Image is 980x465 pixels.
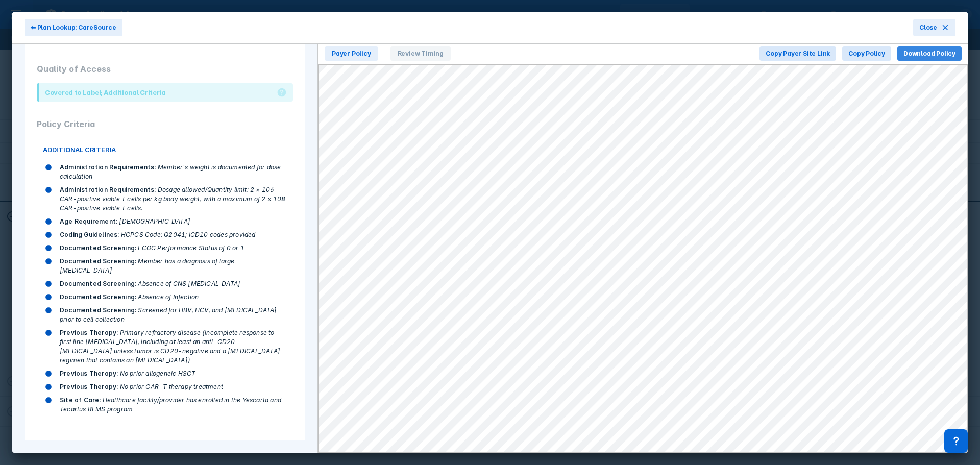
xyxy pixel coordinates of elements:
[120,370,196,377] span: No prior allogeneic HSCT
[759,46,836,61] button: Copy Payer Site Link
[138,244,244,252] span: ECOG Performance Status of 0 or 1
[60,370,118,377] span: Previous Therapy :
[919,23,937,32] span: Close
[60,163,281,180] span: Member's weight is documented for dose calculation
[119,217,190,225] span: [DEMOGRAPHIC_DATA]
[45,87,166,97] div: Covered to Label; Additional Criteria
[60,231,119,238] span: Coding Guidelines :
[60,217,117,225] span: Age Requirement :
[60,383,118,390] span: Previous Therapy :
[121,231,256,238] span: HCPCS Code: Q2041; ICD10 codes provided
[60,329,118,336] span: Previous Therapy :
[60,306,136,314] span: Documented Screening :
[60,280,136,287] span: Documented Screening :
[60,329,280,364] span: Primary refractory disease (incomplete response to first line [MEDICAL_DATA], including at least ...
[390,46,451,61] span: Review Timing
[37,110,293,138] div: Policy Criteria
[944,429,968,453] div: Contact Support
[138,293,199,301] span: Absence of Infection
[913,19,955,36] button: Close
[60,257,235,274] span: Member has a diagnosis of large [MEDICAL_DATA]
[60,396,101,404] span: Site of Care :
[903,49,955,58] span: Download Policy
[138,280,240,287] span: Absence of CNS [MEDICAL_DATA]
[842,46,891,61] button: Copy Policy
[766,49,830,58] span: Copy Payer Site Link
[897,46,962,61] button: Download Policy
[60,186,156,193] span: Administration Requirements :
[31,23,116,32] span: ⬅ Plan Lookup: CareSource
[43,144,116,155] span: ADDITIONAL CRITERIA
[60,396,281,413] span: Healthcare facility/provider has enrolled in the Yescarta and Tecartus REMS program
[60,186,286,212] span: Dosage allowed/Quantity limit: 2 × 106 CAR-positive viable T cells per kg body weight, with a max...
[60,244,136,252] span: Documented Screening :
[848,49,885,58] span: Copy Policy
[60,163,156,171] span: Administration Requirements :
[60,257,136,265] span: Documented Screening :
[60,306,277,323] span: Screened for HBV, HCV, and [MEDICAL_DATA] prior to cell collection
[897,47,962,58] a: Download Policy
[24,19,122,36] button: ⬅ Plan Lookup: CareSource
[37,55,293,83] div: Quality of Access
[60,293,136,301] span: Documented Screening :
[325,46,378,61] span: Payer Policy
[120,383,223,390] span: No prior CAR-T therapy treatment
